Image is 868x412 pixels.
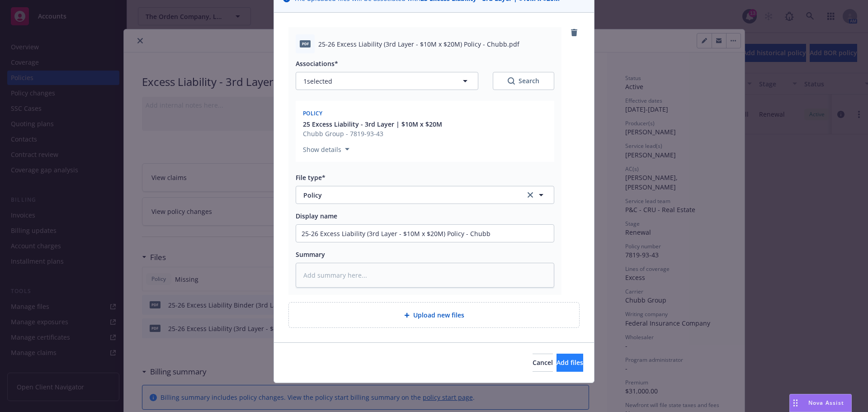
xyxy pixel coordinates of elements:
button: Nova Assist [789,394,852,412]
span: Upload new files [413,310,464,320]
div: Drag to move [790,394,801,412]
span: Nova Assist [808,399,844,407]
div: Upload new files [288,302,580,328]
